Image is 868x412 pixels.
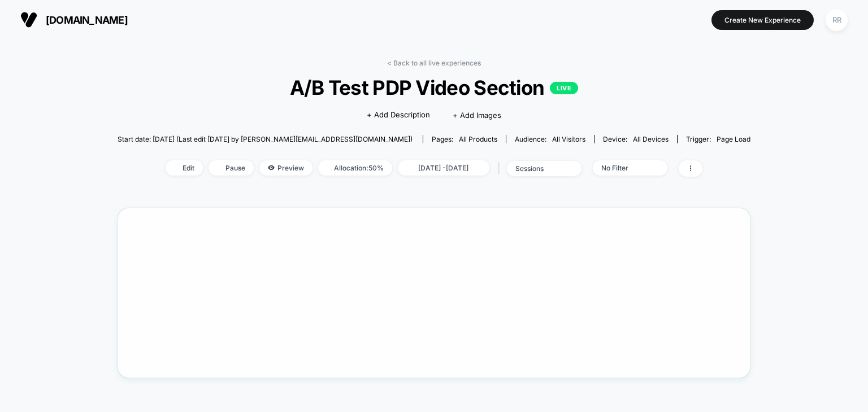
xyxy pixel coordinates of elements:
div: Pages: [432,135,497,143]
div: RR [826,9,848,31]
span: all products [459,135,497,143]
span: + Add Images [453,111,501,120]
button: Create New Experience [711,10,814,30]
span: Device: [594,135,677,143]
span: Allocation: 50% [318,160,392,176]
button: [DOMAIN_NAME] [17,11,131,29]
div: Audience: [515,135,585,143]
span: | [495,160,507,177]
span: A/B Test PDP Video Section [149,76,719,99]
span: Start date: [DATE] (Last edit [DATE] by [PERSON_NAME][EMAIL_ADDRESS][DOMAIN_NAME]) [118,135,413,143]
span: all devices [633,135,669,143]
span: Edit [166,160,203,176]
div: sessions [515,164,561,173]
button: RR [822,8,851,32]
div: No Filter [601,164,646,172]
span: Page Load [717,135,750,143]
span: Preview [259,160,313,176]
a: < Back to all live experiences [387,59,481,67]
span: [DATE] - [DATE] [398,160,489,176]
div: Trigger: [686,135,750,143]
img: Visually logo [20,11,37,28]
p: LIVE [550,82,578,94]
span: [DOMAIN_NAME] [46,14,128,26]
span: Pause [209,160,254,176]
span: All Visitors [552,135,585,143]
span: + Add Description [367,109,430,121]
